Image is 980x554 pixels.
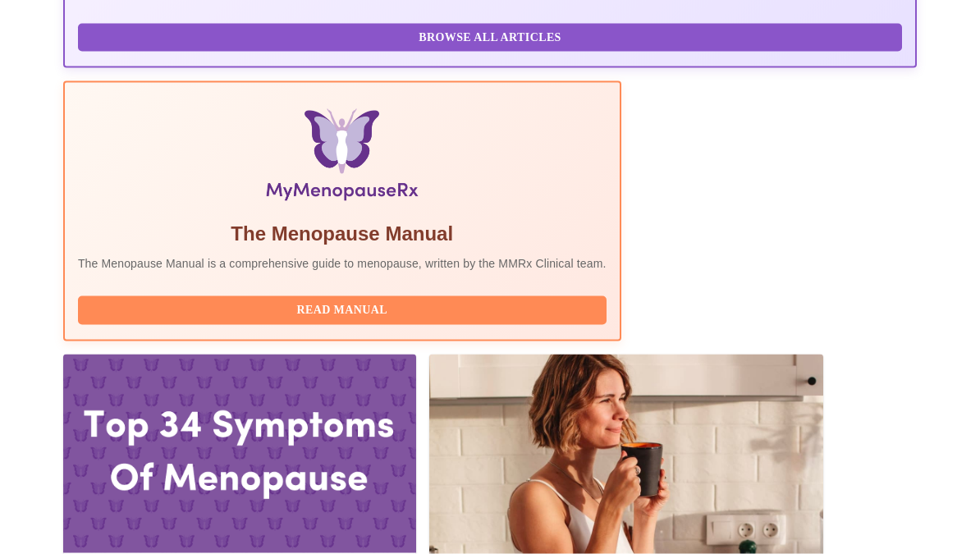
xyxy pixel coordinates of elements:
span: Read Manual [94,300,590,321]
span: Browse All Articles [94,28,886,48]
img: Menopause Manual [162,109,522,208]
p: The Menopause Manual is a comprehensive guide to menopause, written by the MMRx Clinical team. [78,255,607,272]
button: Browse All Articles [78,24,902,53]
button: Read Manual [78,296,607,325]
a: Browse All Articles [78,29,906,43]
a: Read Manual [78,302,611,316]
h5: The Menopause Manual [78,221,607,247]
